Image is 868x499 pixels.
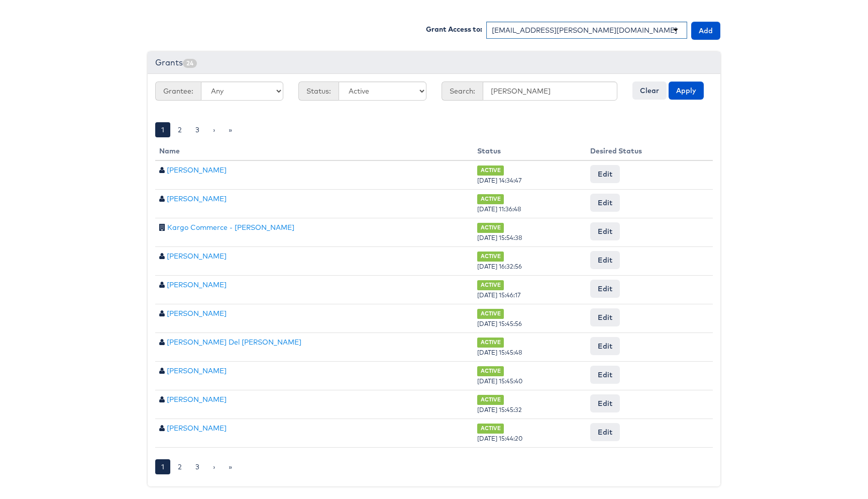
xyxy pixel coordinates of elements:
button: Edit [590,251,620,269]
button: Apply [669,81,704,100]
span: [DATE] 15:54:38 [477,234,522,241]
a: [PERSON_NAME] [167,280,227,289]
a: 1 [155,122,170,137]
div: [EMAIL_ADDRESS][PERSON_NAME][DOMAIN_NAME] [492,25,677,35]
a: [PERSON_NAME] Del [PERSON_NAME] [167,338,301,347]
span: User [159,167,165,174]
span: Status: [298,81,339,101]
span: ACTIVE [477,223,504,232]
label: Grant Access to: [426,24,482,34]
button: Add [691,22,720,40]
span: User [159,396,165,403]
span: [DATE] 15:45:56 [477,320,522,327]
button: Edit [590,308,620,326]
a: [PERSON_NAME] [167,309,227,318]
a: 3 [189,122,205,137]
span: User [159,195,165,202]
span: User [159,281,165,288]
span: ACTIVE [477,280,504,290]
span: User [159,310,165,317]
span: [DATE] 15:45:48 [477,349,522,356]
th: Status [473,142,586,160]
a: [PERSON_NAME] [167,424,227,433]
a: [PERSON_NAME] [167,252,227,261]
span: ACTIVE [477,194,504,204]
span: ACTIVE [477,395,504,404]
span: Grantee: [155,81,201,101]
button: Edit [590,165,620,183]
span: [DATE] 11:36:48 [477,205,521,213]
span: [DATE] 16:32:56 [477,263,522,270]
span: User [159,367,165,374]
span: ACTIVE [477,165,504,175]
a: › [207,122,221,137]
button: Edit [590,222,620,240]
button: Edit [590,394,620,412]
span: Company [159,224,165,231]
span: 24 [183,59,197,68]
th: Desired Status [586,142,713,160]
button: Edit [590,366,620,384]
span: ACTIVE [477,338,504,347]
a: › [207,459,221,474]
th: Name [155,142,473,160]
a: 2 [172,459,188,474]
span: Search: [442,81,483,101]
span: [DATE] 15:45:32 [477,406,522,413]
span: ACTIVE [477,252,504,261]
span: ACTIVE [477,366,504,376]
a: [PERSON_NAME] [167,165,227,175]
a: [PERSON_NAME] [167,194,227,203]
a: Kargo Commerce - [PERSON_NAME] [167,223,294,232]
button: Edit [590,337,620,355]
span: User [159,339,165,346]
a: 3 [189,459,205,474]
span: [DATE] 14:34:47 [477,177,522,184]
button: Edit [590,194,620,212]
span: ACTIVE [477,424,504,433]
a: » [223,459,238,474]
button: Edit [590,280,620,298]
span: User [159,253,165,260]
a: 2 [172,122,188,137]
span: [DATE] 15:45:40 [477,377,522,385]
span: [DATE] 15:46:17 [477,291,521,299]
a: [PERSON_NAME] [167,395,227,404]
a: » [223,122,238,137]
a: 1 [155,459,170,474]
a: [PERSON_NAME] [167,366,227,375]
span: User [159,425,165,432]
button: Edit [590,423,620,441]
button: Clear [632,81,667,100]
span: ACTIVE [477,309,504,318]
div: Grants [148,52,720,74]
span: [DATE] 15:44:20 [477,435,522,442]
